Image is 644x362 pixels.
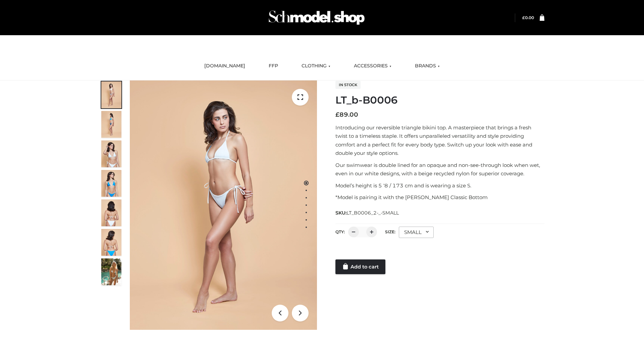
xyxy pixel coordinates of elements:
[101,258,121,285] img: Arieltop_CloudNine_AzureSky2.jpg
[199,59,250,73] a: [DOMAIN_NAME]
[399,227,434,238] div: SMALL
[410,59,445,73] a: BRANDS
[335,229,345,234] label: QTY:
[335,123,544,158] p: Introducing our reversible triangle bikini top. A masterpiece that brings a fresh twist to a time...
[335,81,361,89] span: In stock
[101,170,121,197] img: ArielClassicBikiniTop_CloudNine_AzureSky_OW114ECO_4-scaled.jpg
[266,4,367,31] img: Schmodel Admin 964
[522,15,525,20] span: £
[522,15,534,20] a: £0.00
[297,59,335,73] a: CLOTHING
[335,161,544,178] p: Our swimwear is double lined for an opaque and non-see-through look when wet, even in our white d...
[335,181,544,190] p: Model’s height is 5 ‘8 / 173 cm and is wearing a size S.
[335,193,544,202] p: *Model is pairing it with the [PERSON_NAME] Classic Bottom
[264,59,283,73] a: FFP
[101,229,121,256] img: ArielClassicBikiniTop_CloudNine_AzureSky_OW114ECO_8-scaled.jpg
[335,111,358,118] bdi: 89.00
[349,59,396,73] a: ACCESSORIES
[101,140,121,167] img: ArielClassicBikiniTop_CloudNine_AzureSky_OW114ECO_3-scaled.jpg
[101,199,121,226] img: ArielClassicBikiniTop_CloudNine_AzureSky_OW114ECO_7-scaled.jpg
[335,209,399,217] span: SKU:
[346,210,399,216] span: LT_B0006_2-_-SMALL
[101,81,121,108] img: ArielClassicBikiniTop_CloudNine_AzureSky_OW114ECO_1-scaled.jpg
[335,111,339,118] span: £
[522,15,534,20] bdi: 0.00
[101,111,121,138] img: ArielClassicBikiniTop_CloudNine_AzureSky_OW114ECO_2-scaled.jpg
[335,259,385,274] a: Add to cart
[385,229,395,234] label: Size:
[335,94,544,106] h1: LT_b-B0006
[130,80,317,330] img: ArielClassicBikiniTop_CloudNine_AzureSky_OW114ECO_1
